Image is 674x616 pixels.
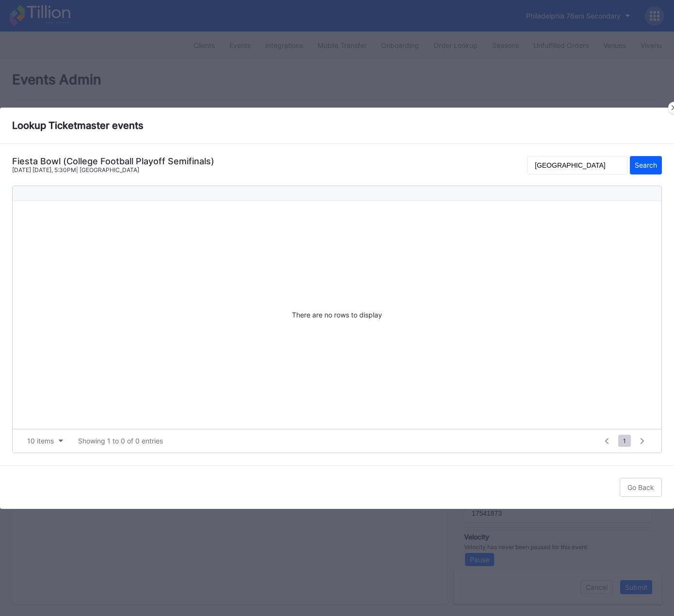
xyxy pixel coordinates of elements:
[27,437,54,445] div: 10 items
[627,483,654,491] div: Go Back
[635,161,657,169] div: Search
[620,478,662,497] button: Go Back
[78,437,163,445] div: Showing 1 to 0 of 0 entries
[630,156,662,174] button: Search
[527,156,627,174] input: Search term
[13,201,661,429] div: There are no rows to display
[22,434,68,447] button: 10 items
[12,166,214,174] div: [DATE] [DATE], 5:30PM | [GEOGRAPHIC_DATA]
[618,435,631,447] span: 1
[12,156,214,166] div: Fiesta Bowl (College Football Playoff Semifinals)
